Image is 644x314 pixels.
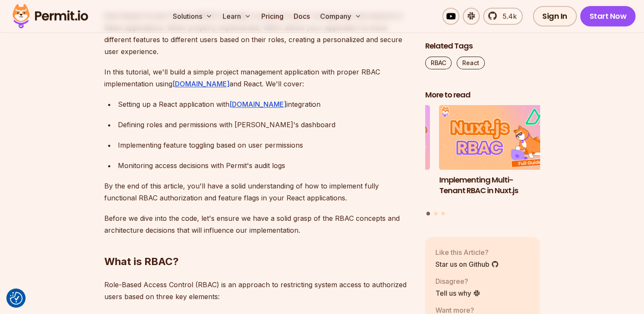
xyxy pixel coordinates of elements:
a: RBAC [425,57,452,69]
h3: Policy-Based Access Control (PBAC) Isn’t as Great as You Think [315,175,430,206]
a: Implementing Multi-Tenant RBAC in Nuxt.jsImplementing Multi-Tenant RBAC in Nuxt.js [439,106,554,207]
a: Tell us why [435,288,481,298]
li: 1 of 3 [439,106,554,207]
p: Like this Article? [435,247,499,257]
li: 3 of 3 [315,106,430,207]
a: Pricing [258,8,287,25]
a: Start Now [580,6,636,26]
a: Sign In [533,6,577,26]
p: In this tutorial, we'll build a simple project management application with proper RBAC implementa... [104,66,412,90]
p: Disagree? [435,276,481,286]
button: Solutions [169,8,216,25]
p: Role-Based Access Control (RBAC) provides a powerful way to manage user permissions in React appl... [104,10,412,57]
button: Go to slide 2 [434,212,438,215]
p: Role-Based Access Control (RBAC) is an approach to restricting system access to authorized users ... [104,279,412,303]
img: Policy-Based Access Control (PBAC) Isn’t as Great as You Think [315,106,430,170]
button: Go to slide 3 [441,212,445,215]
div: Implementing feature toggling based on user permissions [118,139,412,151]
a: 5.4k [483,8,523,25]
span: 5.4k [498,11,517,21]
a: React [457,57,485,69]
img: Revisit consent button [10,292,23,305]
img: Permit logo [9,2,92,31]
p: By the end of this article, you'll have a solid understanding of how to implement fully functiona... [104,180,412,204]
img: Implementing Multi-Tenant RBAC in Nuxt.js [439,106,554,170]
button: Learn [219,8,255,25]
button: Consent Preferences [10,292,23,305]
a: [DOMAIN_NAME] [229,100,286,108]
h2: Related Tags [425,41,540,51]
a: Star us on Github [435,259,499,269]
h2: What is RBAC? [104,221,412,268]
div: Posts [425,106,540,217]
button: Company [317,8,365,25]
div: Defining roles and permissions with [PERSON_NAME]'s dashboard [118,119,412,131]
h3: Implementing Multi-Tenant RBAC in Nuxt.js [439,175,554,196]
p: Before we dive into the code, let's ensure we have a solid grasp of the RBAC concepts and archite... [104,212,412,236]
a: [DOMAIN_NAME] [172,80,229,88]
div: Monitoring access decisions with Permit's audit logs [118,160,412,171]
div: Setting up a React application with integration [118,98,412,110]
button: Go to slide 1 [426,212,430,216]
a: Docs [290,8,313,25]
h2: More to read [425,90,540,100]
